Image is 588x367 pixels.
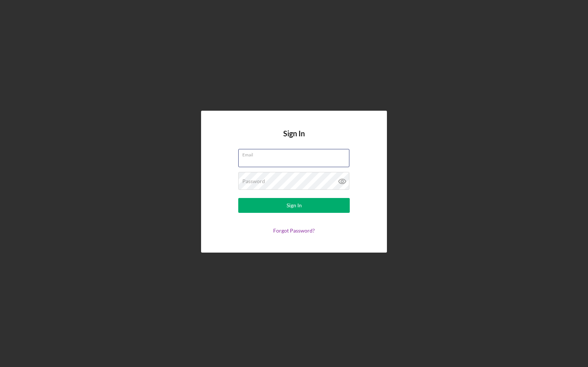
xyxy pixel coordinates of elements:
label: Password [242,178,265,184]
div: Sign In [287,198,302,213]
button: Sign In [238,198,350,213]
a: Forgot Password? [273,227,315,234]
h4: Sign In [283,129,305,149]
label: Email [242,149,349,157]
